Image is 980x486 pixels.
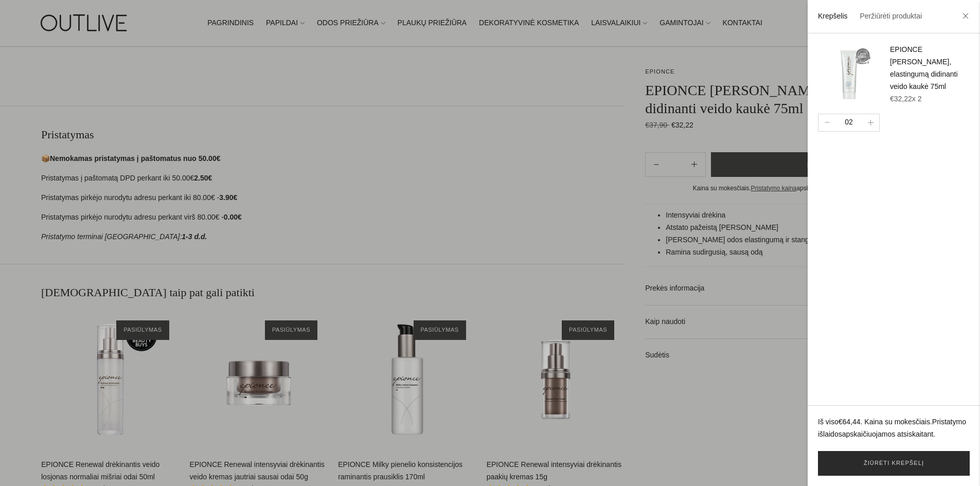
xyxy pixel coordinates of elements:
[890,45,958,91] a: EPIONCE [PERSON_NAME], elastingumą didinanti veido kaukė 75ml
[818,12,848,20] a: Krepšelis
[818,451,970,476] a: Žiūrėti krepšelį
[818,418,966,438] a: Pristatymo išlaidos
[841,117,857,128] div: 02
[818,44,880,105] img: epionce-enriched-firming-mask-outlive_200x.png
[860,12,922,20] a: Peržiūrėti produktai
[839,418,861,426] span: €64,44
[912,95,922,103] span: x 2
[890,95,922,103] span: €32,22
[818,416,970,441] p: Iš viso . Kaina su mokesčiais. apskaičiuojamos atsiskaitant.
